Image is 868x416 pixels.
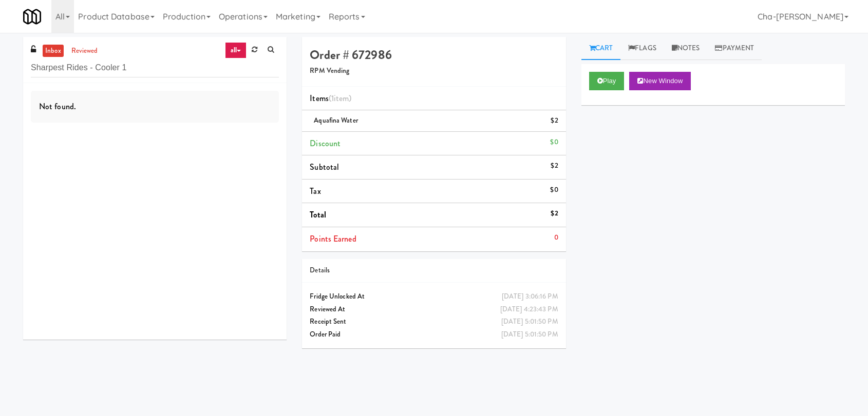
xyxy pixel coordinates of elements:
h5: RPM Vending [310,67,558,75]
div: [DATE] 4:23:43 PM [500,303,558,316]
input: Search vision orders [31,58,279,77]
a: inbox [43,45,64,57]
h4: Order # 672986 [310,48,558,62]
div: 0 [554,231,558,244]
div: $0 [550,136,558,149]
div: $2 [551,207,558,220]
span: Subtotal [310,161,339,173]
div: Order Paid [310,328,558,341]
div: [DATE] 5:01:50 PM [501,328,558,341]
div: Fridge Unlocked At [310,290,558,303]
button: New Window [629,72,691,90]
a: Flags [620,37,664,60]
a: Cart [581,37,621,60]
div: [DATE] 3:06:16 PM [502,290,558,303]
a: all [225,42,247,58]
a: Notes [664,37,708,60]
div: $2 [551,114,558,127]
div: $0 [550,184,558,196]
span: Tax [310,185,320,197]
span: Total [310,209,326,221]
a: Payment [707,37,762,60]
div: Receipt Sent [310,315,558,328]
span: Items [310,92,351,104]
ng-pluralize: item [334,92,349,104]
span: (1 ) [329,92,352,104]
span: Not found. [39,101,76,112]
div: Reviewed At [310,303,558,316]
div: [DATE] 5:01:50 PM [501,315,558,328]
img: Micromart [23,8,41,26]
button: Play [589,72,625,90]
span: Aquafina Water [314,115,357,125]
div: $2 [551,160,558,172]
span: Points Earned [310,233,356,245]
span: Discount [310,137,341,149]
div: Details [310,264,558,277]
a: reviewed [69,45,101,57]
